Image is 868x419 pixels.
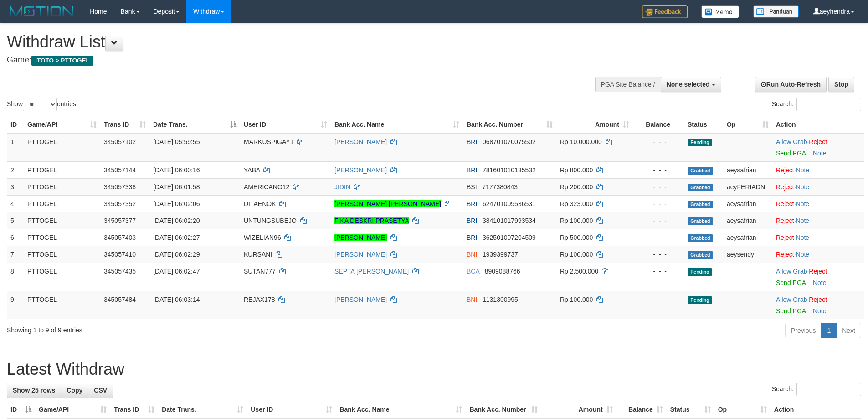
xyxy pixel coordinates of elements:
[688,296,712,304] span: Pending
[796,383,861,396] input: Search:
[104,138,136,145] span: 345057102
[153,268,200,275] span: [DATE] 06:02:47
[244,183,289,191] span: AMERICANO12
[688,234,713,242] span: Grabbed
[7,360,861,378] h1: Latest Withdraw
[796,98,861,111] input: Search:
[483,166,536,174] span: Copy 781601010135532 to clipboard
[485,268,520,275] span: Copy 8909088766 to clipboard
[661,77,721,92] button: None selected
[467,183,477,191] span: BSI
[104,268,136,275] span: 345057435
[7,195,24,212] td: 4
[809,296,827,303] a: Reject
[813,307,827,315] a: Note
[667,401,714,418] th: Status: activate to sort column ascending
[770,401,861,418] th: Action
[595,77,661,92] div: PGA Site Balance /
[153,166,200,174] span: [DATE] 06:00:16
[776,268,809,275] span: ·
[637,267,680,276] div: - - -
[104,200,136,207] span: 345057352
[110,401,158,418] th: Trans ID: activate to sort column ascending
[723,229,772,246] td: aeysafrian
[24,291,100,319] td: PTTOGEL
[776,200,794,207] a: Reject
[334,234,387,241] a: [PERSON_NAME]
[466,401,541,418] th: Bank Acc. Number: activate to sort column ascending
[637,137,680,146] div: - - -
[772,133,864,162] td: ·
[7,212,24,229] td: 5
[723,116,772,133] th: Op: activate to sort column ascending
[104,296,136,303] span: 345057484
[7,291,24,319] td: 9
[796,200,810,207] a: Note
[334,251,387,258] a: [PERSON_NAME]
[776,268,807,275] a: Allow Grab
[560,251,593,258] span: Rp 100.000
[7,178,24,195] td: 3
[7,246,24,263] td: 7
[467,251,477,258] span: BNI
[24,246,100,263] td: PTTOGEL
[560,296,593,303] span: Rp 100.000
[483,138,536,145] span: Copy 068701070075502 to clipboard
[104,183,136,191] span: 345057338
[149,116,240,133] th: Date Trans.: activate to sort column descending
[247,401,336,418] th: User ID: activate to sort column ascending
[244,234,281,241] span: WIZELIAN96
[244,200,276,207] span: DITAENOK
[776,234,794,241] a: Reject
[560,138,602,145] span: Rp 10.000.000
[467,166,477,174] span: BRI
[24,161,100,178] td: PTTOGEL
[100,116,149,133] th: Trans ID: activate to sort column ascending
[153,296,200,303] span: [DATE] 06:03:14
[483,234,536,241] span: Copy 362501007204509 to clipboard
[334,296,387,303] a: [PERSON_NAME]
[244,217,297,224] span: UNTUNGSUBEJO
[637,166,680,175] div: - - -
[153,183,200,191] span: [DATE] 06:01:58
[688,184,713,191] span: Grabbed
[776,138,807,145] a: Allow Grab
[482,183,518,191] span: Copy 7177380843 to clipboard
[244,138,293,145] span: MARKUSPIGAY1
[153,234,200,241] span: [DATE] 06:02:27
[776,166,794,174] a: Reject
[541,401,616,418] th: Amount: activate to sort column ascending
[723,246,772,263] td: aeysendy
[7,322,355,335] div: Showing 1 to 9 of 9 entries
[7,401,35,418] th: ID: activate to sort column descending
[753,5,799,18] img: panduan.png
[772,246,864,263] td: ·
[637,199,680,208] div: - - -
[334,138,387,145] a: [PERSON_NAME]
[776,307,806,315] a: Send PGA
[334,166,387,174] a: [PERSON_NAME]
[24,229,100,246] td: PTTOGEL
[772,263,864,291] td: ·
[556,116,633,133] th: Amount: activate to sort column ascending
[633,116,684,133] th: Balance
[244,296,275,303] span: REJAX178
[7,5,76,18] img: MOTION_logo.png
[755,77,827,92] a: Run Auto-Refresh
[23,98,57,111] select: Showentries
[67,387,82,394] span: Copy
[331,116,463,133] th: Bank Acc. Name: activate to sort column ascending
[701,5,740,18] img: Button%20Memo.svg
[684,116,723,133] th: Status
[7,161,24,178] td: 2
[796,234,810,241] a: Note
[776,217,794,224] a: Reject
[796,183,810,191] a: Note
[776,150,806,157] a: Send PGA
[772,212,864,229] td: ·
[7,133,24,162] td: 1
[61,383,88,398] a: Copy
[104,251,136,258] span: 345057410
[153,251,200,258] span: [DATE] 06:02:29
[723,195,772,212] td: aeysafrian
